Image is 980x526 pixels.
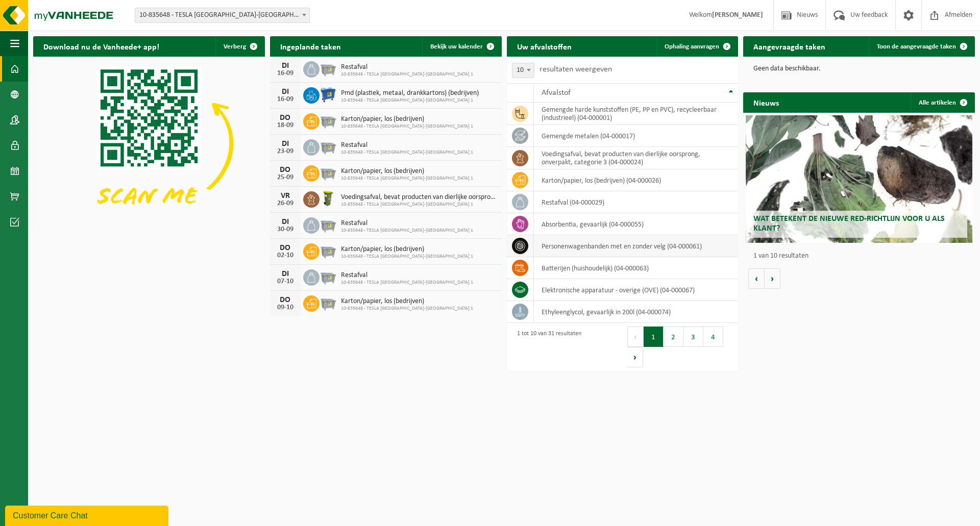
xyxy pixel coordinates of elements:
img: WB-2500-GAL-GY-01 [320,164,337,181]
label: resultaten weergeven [540,65,612,73]
h2: Ingeplande taken [270,36,351,56]
span: 10-835648 - TESLA [GEOGRAPHIC_DATA]-[GEOGRAPHIC_DATA] 1 [341,306,473,312]
div: DI [275,270,296,278]
strong: [PERSON_NAME] [712,11,763,19]
span: Karton/papier, los (bedrijven) [341,167,473,176]
div: DI [275,218,296,226]
span: Karton/papier, los (bedrijven) [341,297,473,306]
div: DO [275,166,296,174]
span: Restafval [341,219,473,228]
td: ethyleenglycol, gevaarlijk in 200l (04-000074) [534,301,739,323]
div: DI [275,140,296,148]
span: 10-835648 - TESLA [GEOGRAPHIC_DATA]-[GEOGRAPHIC_DATA] 1 [341,71,473,78]
span: Verberg [224,43,246,50]
button: Volgende [765,268,780,289]
span: Karton/papier, los (bedrijven) [341,245,473,254]
span: 10-835648 - TESLA BELGIUM-BRUSSEL 1 - ZAVENTEM [135,8,310,23]
button: Previous [627,327,644,347]
td: restafval (04-000029) [534,191,739,213]
img: WB-2500-GAL-GY-01 [320,138,337,155]
span: Wat betekent de nieuwe RED-richtlijn voor u als klant? [753,215,945,233]
span: Pmd (plastiek, metaal, drankkartons) (bedrijven) [341,89,479,97]
h2: Download nu de Vanheede+ app! [33,36,169,56]
p: 1 van 10 resultaten [753,253,970,260]
span: 10-835648 - TESLA [GEOGRAPHIC_DATA]-[GEOGRAPHIC_DATA] 1 [341,280,473,286]
span: 10-835648 - TESLA [GEOGRAPHIC_DATA]-[GEOGRAPHIC_DATA] 1 [341,228,473,234]
iframe: chat widget [5,504,170,526]
td: personenwagenbanden met en zonder velg (04-000061) [534,235,739,257]
div: 30-09 [275,226,296,233]
h2: Nieuws [743,92,789,112]
a: Ophaling aanvragen [656,36,737,57]
span: 10-835648 - TESLA BELGIUM-BRUSSEL 1 - ZAVENTEM [135,8,309,22]
div: 07-10 [275,278,296,285]
td: voedingsafval, bevat producten van dierlijke oorsprong, onverpakt, categorie 3 (04-000024) [534,147,739,169]
img: WB-2500-GAL-GY-01 [320,294,337,311]
button: Verberg [215,36,264,57]
div: 26-09 [275,200,296,207]
a: Wat betekent de nieuwe RED-richtlijn voor u als klant? [746,115,973,243]
span: 10-835648 - TESLA [GEOGRAPHIC_DATA]-[GEOGRAPHIC_DATA] 1 [341,202,497,208]
div: DI [275,62,296,70]
button: Vorige [748,268,765,289]
button: 3 [683,327,703,347]
button: 4 [703,327,723,347]
span: 10-835648 - TESLA [GEOGRAPHIC_DATA]-[GEOGRAPHIC_DATA] 1 [341,176,473,182]
span: Bekijk uw kalender [430,43,483,50]
a: Toon de aangevraagde taken [869,36,974,57]
span: 10 [512,63,534,78]
td: batterijen (huishoudelijk) (04-000063) [534,257,739,279]
span: 10 [512,63,534,78]
div: 09-10 [275,304,296,311]
p: Geen data beschikbaar. [753,65,965,72]
button: 2 [664,327,683,347]
img: WB-0660-HPE-BE-01 [320,86,337,103]
span: Toon de aangevraagde taken [877,43,956,50]
span: Afvalstof [542,89,571,97]
span: Restafval [341,63,473,71]
div: DI [275,88,296,96]
a: Alle artikelen [911,92,974,113]
div: DO [275,114,296,122]
span: Karton/papier, los (bedrijven) [341,115,473,123]
span: Ophaling aanvragen [665,43,719,50]
img: Download de VHEPlus App [33,57,265,230]
span: 10-835648 - TESLA [GEOGRAPHIC_DATA]-[GEOGRAPHIC_DATA] 1 [341,149,473,156]
div: 16-09 [275,96,296,103]
h2: Uw afvalstoffen [507,36,582,56]
img: WB-2500-GAL-GY-01 [320,216,337,233]
div: 18-09 [275,122,296,129]
img: WB-0060-HPE-GN-50 [320,190,337,207]
div: 25-09 [275,174,296,181]
img: WB-2500-GAL-GY-01 [320,112,337,129]
div: DO [275,296,296,304]
td: absorbentia, gevaarlijk (04-000055) [534,213,739,235]
h2: Aangevraagde taken [743,36,836,56]
button: 1 [644,327,664,347]
div: VR [275,192,296,200]
td: gemengde metalen (04-000017) [534,125,739,147]
div: DO [275,244,296,252]
span: 10-835648 - TESLA [GEOGRAPHIC_DATA]-[GEOGRAPHIC_DATA] 1 [341,97,479,104]
div: 1 tot 10 van 31 resultaten [512,325,581,368]
a: Bekijk uw kalender [422,36,501,57]
button: Next [627,347,643,367]
div: 02-10 [275,252,296,259]
span: Voedingsafval, bevat producten van dierlijke oorsprong, onverpakt, categorie 3 [341,193,497,202]
td: gemengde harde kunststoffen (PE, PP en PVC), recycleerbaar (industrieel) (04-000001) [534,103,739,125]
span: 10-835648 - TESLA [GEOGRAPHIC_DATA]-[GEOGRAPHIC_DATA] 1 [341,123,473,130]
span: Restafval [341,271,473,280]
div: 16-09 [275,70,296,77]
div: 23-09 [275,148,296,155]
img: WB-2500-GAL-GY-01 [320,268,337,285]
img: WB-2500-GAL-GY-01 [320,242,337,259]
span: Restafval [341,141,473,149]
img: WB-2500-GAL-GY-01 [320,60,337,77]
td: karton/papier, los (bedrijven) (04-000026) [534,169,739,191]
td: elektronische apparatuur - overige (OVE) (04-000067) [534,279,739,301]
span: 10-835648 - TESLA [GEOGRAPHIC_DATA]-[GEOGRAPHIC_DATA] 1 [341,254,473,260]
